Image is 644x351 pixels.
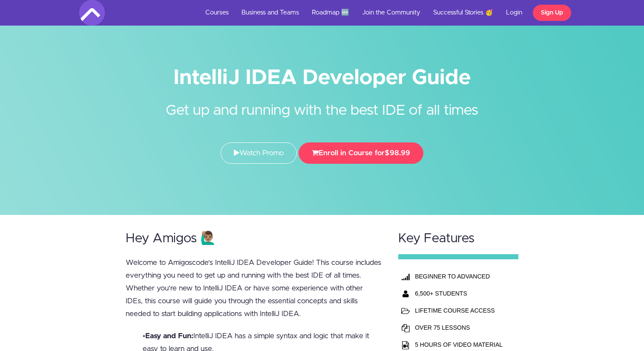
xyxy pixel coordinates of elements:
[385,149,410,157] span: $98.99
[413,268,505,285] th: BEGINNER TO ADVANCED
[413,319,505,336] td: OVER 75 LESSONS
[126,256,382,320] p: Welcome to Amigoscode's IntelliJ IDEA Developer Guide! This course includes everything you need t...
[79,68,565,87] h1: IntelliJ IDEA Developer Guide
[299,142,423,164] button: Enroll in Course for$98.99
[126,232,382,246] h2: Hey Amigos 🙋🏽‍♂️
[162,87,482,121] h2: Get up and running with the best IDE of all times
[221,142,297,164] a: Watch Promo
[398,232,518,246] h2: Key Features
[413,302,505,319] td: LIFETIME COURSE ACCESS
[145,332,193,339] b: Easy and Fun:
[533,5,571,21] a: Sign Up
[413,285,505,302] th: 6,500+ STUDENTS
